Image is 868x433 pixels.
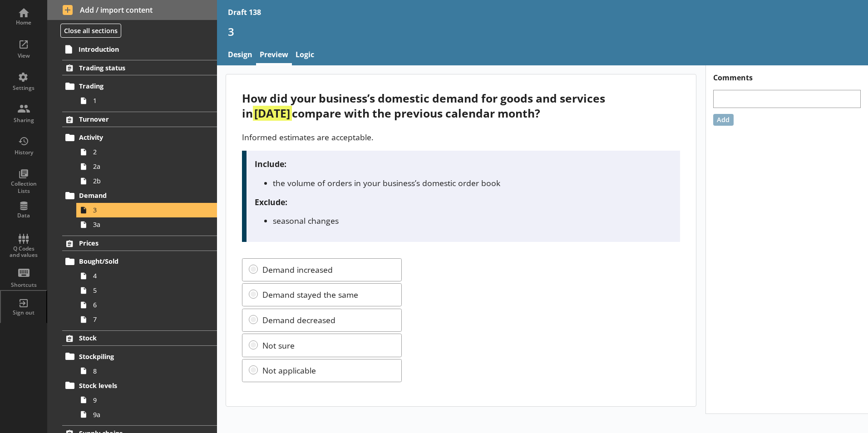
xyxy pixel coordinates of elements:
[8,52,39,59] div: View
[47,236,217,327] li: PricesBought/Sold4567
[79,191,190,200] span: Demand
[253,106,291,121] strong: [DATE]
[76,159,217,174] a: 2a
[76,364,217,378] a: 8
[79,64,190,72] span: Trading status
[62,330,217,346] a: Stock
[62,112,217,127] a: Turnover
[62,60,217,75] a: Trading status
[93,410,194,419] span: 9a
[47,60,217,108] li: Trading statusTrading1
[62,254,217,269] a: Bought/Sold
[93,220,194,229] span: 3a
[76,174,217,188] a: 2b
[255,197,287,207] strong: Exclude:
[228,25,857,39] h1: 3
[93,315,194,324] span: 7
[79,334,190,342] span: Stock
[47,330,217,422] li: StockStockpiling8Stock levels99a
[66,254,217,327] li: Bought/Sold4567
[8,19,39,26] div: Home
[79,82,190,90] span: Trading
[224,46,256,65] a: Design
[60,24,121,38] button: Close all sections
[62,378,217,393] a: Stock levels
[93,96,194,105] span: 1
[79,257,190,266] span: Bought/Sold
[62,42,217,56] a: Introduction
[79,239,190,247] span: Prices
[66,79,217,108] li: Trading1
[93,148,194,156] span: 2
[76,393,217,407] a: 9
[79,45,190,54] span: Introduction
[8,84,39,92] div: Settings
[242,91,680,121] div: How did your business’s domestic demand for goods and services in compare with the previous calen...
[76,269,217,283] a: 4
[62,79,217,93] a: Trading
[93,177,194,185] span: 2b
[8,180,39,194] div: Collection Lists
[66,130,217,188] li: Activity22a2b
[63,5,202,15] span: Add / import content
[66,349,217,378] li: Stockpiling8
[93,300,194,309] span: 6
[256,46,292,65] a: Preview
[93,396,194,404] span: 9
[62,130,217,145] a: Activity
[255,158,286,169] strong: Include:
[76,283,217,298] a: 5
[93,367,194,375] span: 8
[93,271,194,280] span: 4
[93,162,194,171] span: 2a
[66,188,217,232] li: Demand33a
[8,212,39,219] div: Data
[66,378,217,422] li: Stock levels99a
[242,132,680,143] p: Informed estimates are acceptable.
[76,93,217,108] a: 1
[8,281,39,289] div: Shortcuts
[292,46,318,65] a: Logic
[62,188,217,203] a: Demand
[62,349,217,364] a: Stockpiling
[8,117,39,124] div: Sharing
[76,407,217,422] a: 9a
[273,177,672,188] li: the volume of orders in your business’s domestic order book
[76,145,217,159] a: 2
[76,312,217,327] a: 7
[62,236,217,251] a: Prices
[8,309,39,316] div: Sign out
[273,215,672,226] li: seasonal changes
[79,381,190,390] span: Stock levels
[76,217,217,232] a: 3a
[79,115,190,123] span: Turnover
[76,203,217,217] a: 3
[76,298,217,312] a: 6
[93,286,194,295] span: 5
[93,206,194,214] span: 3
[8,149,39,156] div: History
[8,246,39,259] div: Q Codes and values
[47,112,217,232] li: TurnoverActivity22a2bDemand33a
[228,7,261,17] div: Draft 138
[79,352,190,361] span: Stockpiling
[79,133,190,142] span: Activity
